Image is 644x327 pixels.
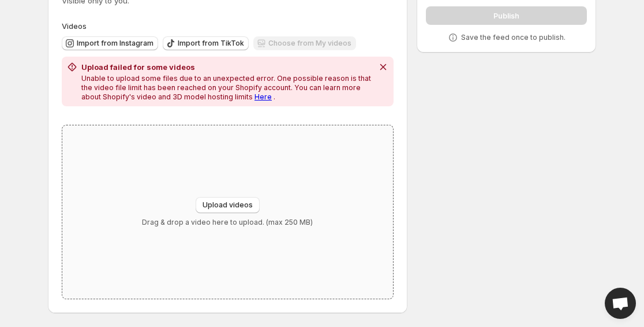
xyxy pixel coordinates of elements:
[62,36,158,50] button: Import from Instagram
[62,21,87,31] span: Videos
[81,74,373,102] p: Unable to upload some files due to an unexpected error. One possible reason is that the video fil...
[163,36,249,50] button: Import from TikTok
[142,218,313,227] p: Drag & drop a video here to upload. (max 250 MB)
[254,92,272,101] a: Here
[196,197,260,213] button: Upload videos
[461,33,566,42] p: Save the feed once to publish.
[605,288,636,319] div: Open chat
[375,59,391,75] button: Dismiss notification
[203,200,253,210] span: Upload videos
[81,61,373,73] h2: Upload failed for some videos
[77,39,153,48] span: Import from Instagram
[178,39,244,48] span: Import from TikTok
